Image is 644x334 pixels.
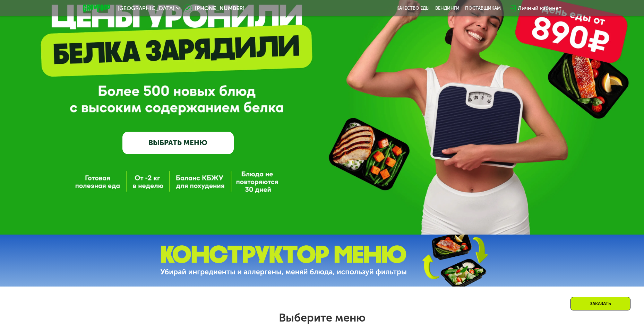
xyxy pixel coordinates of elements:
a: [PHONE_NUMBER] [184,4,244,12]
div: Личный кабинет [518,4,561,12]
a: Вендинги [435,6,460,11]
a: Качество еды [396,6,430,11]
h2: Выберите меню [22,311,622,325]
a: ВЫБРАТЬ МЕНЮ [122,132,234,154]
div: поставщикам [465,6,501,11]
div: Заказать [570,297,630,310]
span: [GEOGRAPHIC_DATA] [118,6,174,11]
